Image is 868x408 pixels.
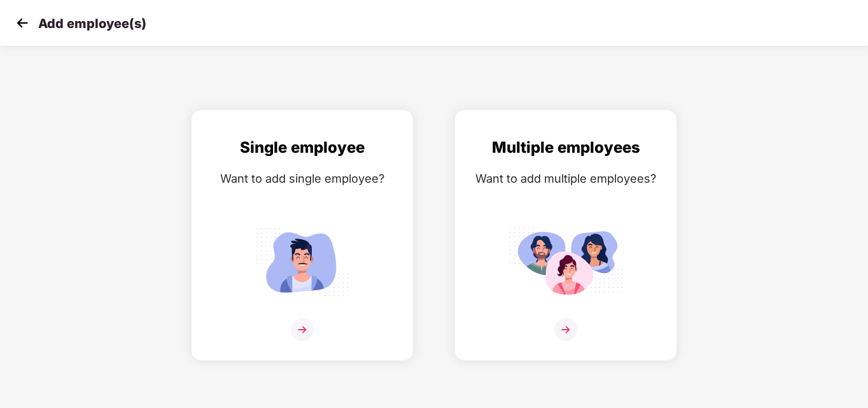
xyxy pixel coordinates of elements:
div: Want to add single employee? [204,169,400,188]
img: svg+xml;base64,PHN2ZyB4bWxucz0iaHR0cDovL3d3dy53My5vcmcvMjAwMC9zdmciIGlkPSJTaW5nbGVfZW1wbG95ZWUiIH... [245,222,360,302]
div: Want to add multiple employees? [468,169,664,188]
img: svg+xml;base64,PHN2ZyB4bWxucz0iaHR0cDovL3d3dy53My5vcmcvMjAwMC9zdmciIHdpZHRoPSIzNiIgaGVpZ2h0PSIzNi... [291,318,314,341]
p: Add employee(s) [38,16,146,31]
img: svg+xml;base64,PHN2ZyB4bWxucz0iaHR0cDovL3d3dy53My5vcmcvMjAwMC9zdmciIHdpZHRoPSIzNiIgaGVpZ2h0PSIzNi... [554,318,577,341]
div: Single employee [204,136,400,160]
img: svg+xml;base64,PHN2ZyB4bWxucz0iaHR0cDovL3d3dy53My5vcmcvMjAwMC9zdmciIHdpZHRoPSIzMCIgaGVpZ2h0PSIzMC... [13,13,32,32]
img: svg+xml;base64,PHN2ZyB4bWxucz0iaHR0cDovL3d3dy53My5vcmcvMjAwMC9zdmciIGlkPSJNdWx0aXBsZV9lbXBsb3llZS... [508,222,623,302]
div: Multiple employees [468,136,664,160]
